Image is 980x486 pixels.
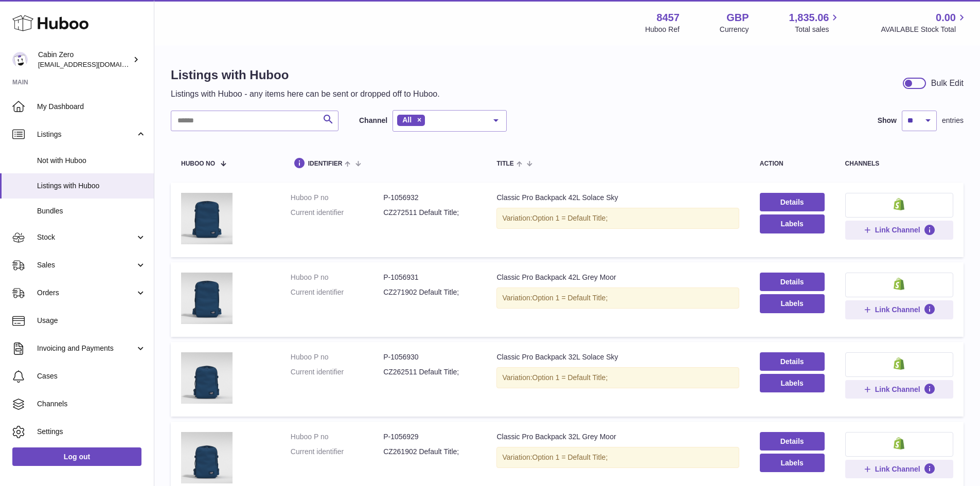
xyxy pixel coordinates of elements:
[181,193,233,244] img: Classic Pro Backpack 42L Solace Sky
[496,352,739,362] div: Classic Pro Backpack 32L Solace Sky
[931,78,964,89] div: Bulk Edit
[383,273,476,282] dd: P-1056931
[291,193,383,203] dt: Huboo P no
[894,437,904,449] img: shopify-small.png
[894,357,904,370] img: shopify-small.png
[881,25,968,34] span: AVAILABLE Stock Total
[875,305,920,314] span: Link Channel
[760,432,825,451] a: Details
[496,432,739,442] div: Classic Pro Backpack 32L Grey Moor
[37,232,135,242] span: Stock
[171,88,440,100] p: Listings with Huboo - any items here can be sent or dropped off to Huboo.
[894,198,904,210] img: shopify-small.png
[383,447,476,457] dd: CZ261902 Default Title;
[496,367,739,388] div: Variation:
[37,344,135,353] span: Invoicing and Payments
[181,160,215,167] span: Huboo no
[181,432,233,483] img: Classic Pro Backpack 32L Grey Moor
[291,208,383,218] dt: Current identifier
[171,67,440,83] h1: Listings with Huboo
[760,193,825,211] a: Details
[496,208,739,229] div: Variation:
[291,432,383,442] dt: Huboo P no
[496,193,739,203] div: Classic Pro Backpack 42L Solace Sky
[760,160,825,167] div: action
[760,214,825,233] button: Labels
[291,273,383,282] dt: Huboo P no
[795,25,841,34] span: Total sales
[37,130,135,139] span: Listings
[532,453,608,461] span: Option 1 = Default Title;
[37,399,146,409] span: Channels
[936,11,956,25] span: 0.00
[760,374,825,392] button: Labels
[37,181,146,191] span: Listings with Huboo
[760,454,825,472] button: Labels
[37,288,135,298] span: Orders
[875,464,920,474] span: Link Channel
[532,373,608,382] span: Option 1 = Default Title;
[181,273,233,324] img: Classic Pro Backpack 42L Grey Moor
[291,352,383,362] dt: Huboo P no
[37,316,146,326] span: Usage
[789,11,829,25] span: 1,835.06
[845,460,953,478] button: Link Channel
[875,225,920,235] span: Link Channel
[496,447,739,468] div: Variation:
[383,352,476,362] dd: P-1056930
[383,367,476,377] dd: CZ262511 Default Title;
[496,287,739,309] div: Variation:
[656,11,680,25] strong: 8457
[291,287,383,297] dt: Current identifier
[12,52,28,67] img: internalAdmin-8457@internal.huboo.com
[291,447,383,457] dt: Current identifier
[402,116,412,124] span: All
[496,160,513,167] span: title
[383,208,476,218] dd: CZ272511 Default Title;
[496,273,739,282] div: Classic Pro Backpack 42L Grey Moor
[383,287,476,297] dd: CZ271902 Default Title;
[726,11,749,25] strong: GBP
[308,160,343,167] span: identifier
[532,214,608,222] span: Option 1 = Default Title;
[760,294,825,313] button: Labels
[37,427,146,437] span: Settings
[12,447,141,466] a: Log out
[359,116,387,125] label: Channel
[789,11,841,34] a: 1,835.06 Total sales
[845,160,953,167] div: channels
[845,300,953,319] button: Link Channel
[38,60,151,68] span: [EMAIL_ADDRESS][DOMAIN_NAME]
[38,50,131,69] div: Cabin Zero
[383,432,476,442] dd: P-1056929
[532,294,608,302] span: Option 1 = Default Title;
[760,352,825,371] a: Details
[37,260,135,270] span: Sales
[291,367,383,377] dt: Current identifier
[181,352,233,404] img: Classic Pro Backpack 32L Solace Sky
[645,25,680,34] div: Huboo Ref
[760,273,825,291] a: Details
[37,156,146,166] span: Not with Huboo
[942,116,964,125] span: entries
[37,371,146,381] span: Cases
[878,116,897,125] label: Show
[881,11,968,34] a: 0.00 AVAILABLE Stock Total
[37,206,146,216] span: Bundles
[720,25,749,34] div: Currency
[37,102,146,112] span: My Dashboard
[845,380,953,399] button: Link Channel
[845,221,953,239] button: Link Channel
[383,193,476,203] dd: P-1056932
[875,385,920,394] span: Link Channel
[894,278,904,290] img: shopify-small.png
